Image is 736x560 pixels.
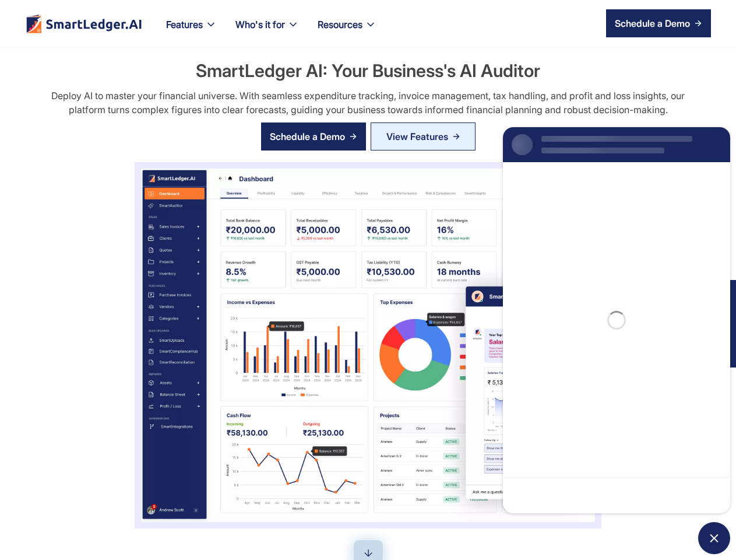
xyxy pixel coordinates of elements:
img: Arrow Right Blue [453,133,460,140]
div: Who's it for [226,16,308,47]
a: Schedule a Demo [606,9,711,37]
div: Who's it for [235,16,285,33]
a: home [25,14,143,33]
img: arrow right icon [695,20,702,27]
img: arrow right icon [350,133,357,140]
div: Chat Widget [698,522,730,554]
a: View Features [371,123,476,150]
a: Schedule a Demo [261,123,366,150]
iframe: SalesIQ Chat Window [500,124,733,516]
h2: SmartLedger AI: Your Business's AI Auditor [35,58,701,83]
span: Minimize live chat window [698,522,730,554]
div: Features [157,16,226,47]
div: Deploy AI to master your financial universe. With seamless expenditure tracking, invoice manageme... [41,89,695,117]
div: Schedule a Demo [615,16,690,30]
img: footer logo [25,14,143,33]
img: down-arrow [361,546,375,560]
div: Schedule a Demo [270,129,345,143]
div: Resources [318,16,362,33]
div: View Features [386,127,448,146]
div: Features [166,16,203,33]
div: Resources [308,16,386,47]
